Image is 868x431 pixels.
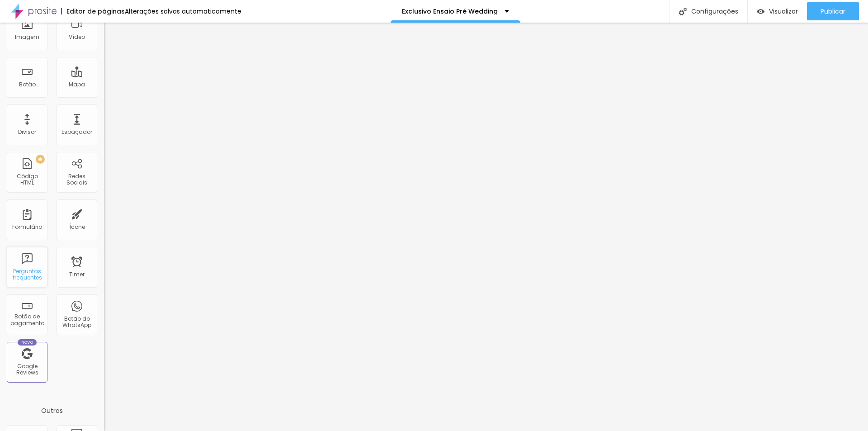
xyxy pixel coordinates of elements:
iframe: Editor [104,23,868,431]
div: Redes Sociais [59,173,94,186]
div: Timer [69,271,85,278]
img: view-1.svg [757,8,764,15]
div: Google Reviews [9,363,45,376]
div: Editor de páginas [61,8,125,14]
div: Código HTML [9,173,45,186]
img: Icone [679,8,687,15]
div: Espaçador [61,129,92,135]
span: Visualizar [769,8,798,15]
div: Ícone [69,224,85,230]
div: Perguntas frequentes [9,268,45,281]
div: Divisor [18,129,36,135]
div: Mapa [69,81,85,88]
div: Vídeo [69,34,85,40]
div: Alterações salvas automaticamente [125,8,241,14]
div: Formulário [12,224,42,230]
div: Botão [19,81,36,88]
span: Publicar [821,8,845,15]
div: Imagem [15,34,39,40]
div: Botão de pagamento [9,313,45,327]
p: Exclusivo Ensaio Pré Wedding [402,8,498,14]
div: Botão do WhatsApp [59,316,94,329]
button: Publicar [807,2,859,20]
div: Novo [18,339,37,346]
button: Visualizar [748,2,807,20]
